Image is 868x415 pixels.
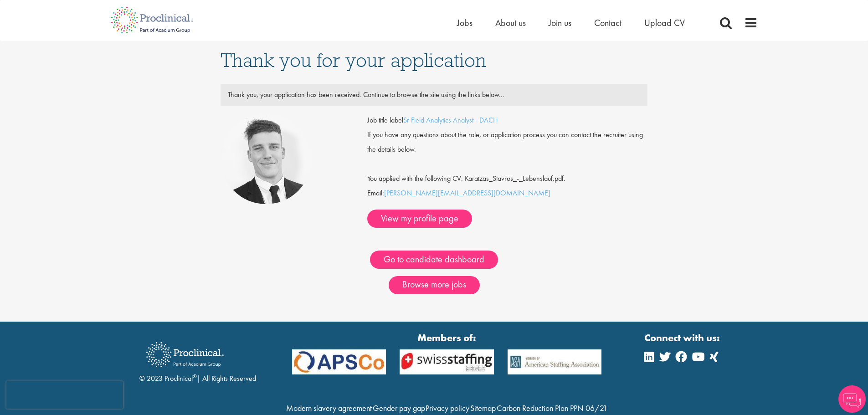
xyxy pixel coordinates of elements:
a: Carbon Reduction Plan PPN 06/21 [497,403,607,413]
a: Gender pay gap [373,403,425,413]
span: Thank you for your application [221,48,486,72]
div: Email: [367,113,647,228]
a: View my profile page [367,210,472,228]
a: Join us [549,17,571,29]
a: [PERSON_NAME][EMAIL_ADDRESS][DOMAIN_NAME] [384,188,550,198]
div: Thank you, your application has been received. Continue to browse the site using the links below... [221,87,647,102]
a: Contact [594,17,621,29]
div: Job title label [360,113,654,128]
div: If you have any questions about the role, or application process you can contact the recruiter us... [360,128,654,157]
a: Browse more jobs [389,276,480,294]
a: Go to candidate dashboard [370,251,498,269]
strong: Connect with us: [644,331,722,345]
a: Sitemap [470,403,496,413]
a: About us [495,17,526,29]
a: Sr Field Analytics Analyst - DACH [403,115,498,125]
img: Nicolas Daniel [221,113,312,204]
img: APSCo [501,349,609,374]
a: Modern slavery agreement [286,403,372,413]
a: Privacy policy [426,403,469,413]
strong: Members of: [292,331,602,345]
img: APSCo [393,349,501,374]
a: Jobs [457,17,473,29]
iframe: reCAPTCHA [6,381,123,409]
div: © 2023 Proclinical | All Rights Reserved [139,335,256,384]
img: APSCo [285,349,393,374]
img: Proclinical Recruitment [139,336,231,374]
sup: ® [193,373,197,380]
img: Chatbot [838,385,866,413]
div: You applied with the following CV: Karatzas_Stavros_-_Lebenslauf.pdf. [360,157,654,186]
a: Upload CV [644,17,685,29]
